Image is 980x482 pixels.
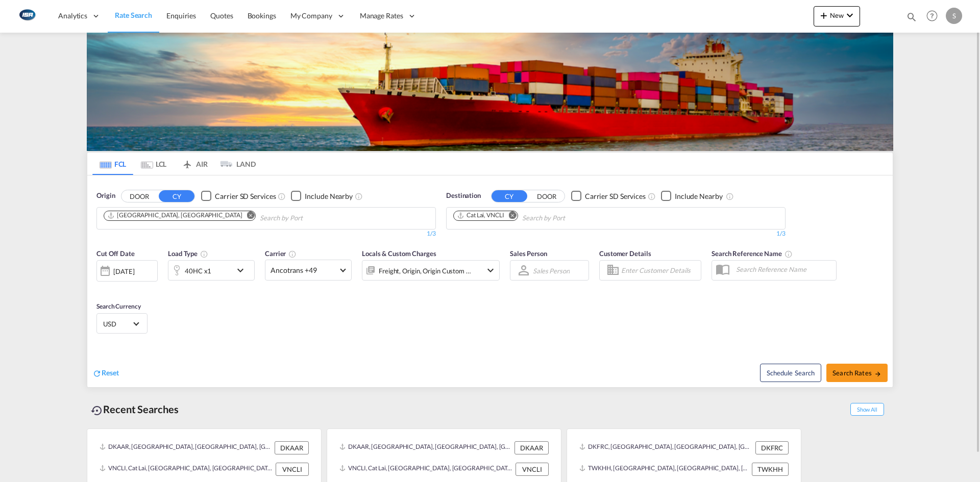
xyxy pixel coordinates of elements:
[906,11,917,22] md-icon: icon-magnify
[174,153,215,175] md-tab-item: AIR
[96,191,115,201] span: Origin
[92,153,133,175] md-tab-item: FCL
[502,211,518,221] button: Remove
[102,208,361,226] md-chips-wrap: Chips container. Use arrow keys to select chips.
[215,153,256,175] md-tab-item: LAND
[159,190,194,202] button: CY
[906,11,917,27] div: icon-magnify
[585,191,646,201] div: Carrier SD Services
[661,191,723,201] md-checkbox: Checkbox No Ink
[265,249,297,258] span: Carrier
[648,192,656,200] md-icon: Unchecked: Search for CY (Container Yard) services for all selected carriers.Checked : Search for...
[360,11,403,21] span: Manage Rates
[103,319,132,328] span: USD
[529,190,565,202] button: DOOR
[339,441,512,454] div: DKAAR, Aarhus, Denmark, Northern Europe, Europe
[712,249,793,258] span: Search Reference Name
[362,260,500,281] div: Freight Origin Origin Custom Factory Stuffingicon-chevron-down
[446,230,786,238] div: 1/3
[87,175,893,387] div: OriginDOOR CY Checkbox No InkUnchecked: Search for CY (Container Yard) services for all selected ...
[675,191,723,201] div: Include Nearby
[133,153,174,175] md-tab-item: LCL
[484,264,497,276] md-icon: icon-chevron-down
[91,404,103,417] md-icon: icon-backup-restore
[168,249,208,258] span: Load Type
[121,190,157,202] button: DOOR
[355,192,363,200] md-icon: Unchecked: Ignores neighbouring ports when fetching rates.Checked : Includes neighbouring ports w...
[850,403,884,416] span: Show All
[107,211,242,220] div: Aarhus, DKAAR
[58,11,87,21] span: Analytics
[107,211,244,220] div: Press delete to remove this chip.
[271,265,337,275] span: Ancotrans +49
[818,11,856,19] span: New
[832,369,881,377] span: Search Rates
[826,364,888,382] button: Search Ratesicon-arrow-right
[457,211,504,220] div: Cat Lai, VNCLI
[752,463,789,476] div: TWKHH
[96,249,135,258] span: Cut Off Date
[288,250,297,258] md-icon: The selected Trucker/Carrierwill be displayed in the rate results If the rates are from another f...
[115,11,152,19] span: Rate Search
[102,316,142,331] md-select: Select Currency: $ USDUnited States Dollar
[275,441,309,454] div: DKAAR
[92,369,102,378] md-icon: icon-refresh
[100,441,272,454] div: DKAAR, Aarhus, Denmark, Northern Europe, Europe
[452,208,623,226] md-chips-wrap: Chips container. Use arrow keys to select chips.
[579,463,749,476] div: TWKHH, Kaohsiung, Taiwan, Province of China, Greater China & Far East Asia, Asia Pacific
[755,441,789,454] div: DKFRC
[379,264,472,278] div: Freight Origin Origin Custom Factory Stuffing
[210,11,233,20] span: Quotes
[100,463,273,476] div: VNCLI, Cat Lai, Viet Nam, South East Asia, Asia Pacific
[514,441,549,454] div: DKAAR
[579,441,753,454] div: DKFRC, Fredericia, Denmark, Northern Europe, Europe
[818,9,830,21] md-icon: icon-plus 400-fg
[339,463,513,476] div: VNCLI, Cat Lai, Viet Nam, South East Asia, Asia Pacific
[785,250,793,258] md-icon: Your search will be saved by the below given name
[260,210,357,226] input: Chips input.
[113,267,134,276] div: [DATE]
[599,249,651,258] span: Customer Details
[457,211,506,220] div: Press delete to remove this chip.
[166,11,196,20] span: Enquiries
[276,463,309,476] div: VNCLI
[923,7,941,24] span: Help
[874,370,881,377] md-icon: icon-arrow-right
[234,264,252,276] md-icon: icon-chevron-down
[87,398,183,421] div: Recent Searches
[181,158,193,166] md-icon: icon-airplane
[726,192,734,200] md-icon: Unchecked: Ignores neighbouring ports when fetching rates.Checked : Includes neighbouring ports w...
[492,190,527,202] button: CY
[92,368,119,379] div: icon-refreshReset
[760,364,821,382] button: Note: By default Schedule search will only considerorigin ports, destination ports and cut off da...
[290,11,332,21] span: My Company
[731,262,836,277] input: Search Reference Name
[291,191,353,201] md-checkbox: Checkbox No Ink
[516,463,549,476] div: VNCLI
[185,264,211,278] div: 40HC x1
[15,5,38,28] img: 1aa151c0c08011ec8d6f413816f9a227.png
[278,192,286,200] md-icon: Unchecked: Search for CY (Container Yard) services for all selected carriers.Checked : Search for...
[201,191,276,201] md-checkbox: Checkbox No Ink
[200,250,208,258] md-icon: icon-information-outline
[446,191,481,201] span: Destination
[305,191,353,201] div: Include Nearby
[102,368,119,377] span: Reset
[215,191,276,201] div: Carrier SD Services
[96,260,158,282] div: [DATE]
[96,302,141,310] span: Search Currency
[362,249,436,258] span: Locals & Custom Charges
[844,9,856,21] md-icon: icon-chevron-down
[168,260,255,281] div: 40HC x1icon-chevron-down
[621,263,698,278] input: Enter Customer Details
[923,7,946,26] div: Help
[571,191,646,201] md-checkbox: Checkbox No Ink
[532,263,571,278] md-select: Sales Person
[92,153,256,175] md-pagination-wrapper: Use the left and right arrow keys to navigate between tabs
[946,8,962,24] div: S
[510,249,547,258] span: Sales Person
[522,210,619,226] input: Chips input.
[96,281,104,294] md-datepicker: Select
[248,11,276,20] span: Bookings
